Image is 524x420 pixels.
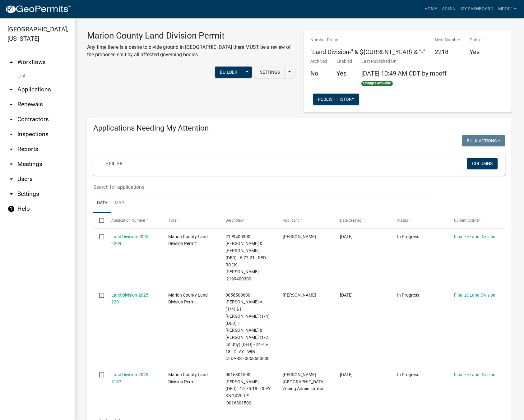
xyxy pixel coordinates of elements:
[439,3,458,15] a: Admin
[397,234,419,239] span: In Progress
[454,372,495,377] a: Finalize Land Division
[101,158,128,169] a: + Filter
[255,67,285,78] button: Settings
[7,86,15,93] i: arrow_drop_down
[454,234,495,239] a: Finalize Land Division
[168,234,208,246] span: Marion County Land Division Permit
[225,218,244,223] span: Description
[225,234,266,282] span: 2199400300 Sawhill, Nicholas & | Sawhill, Cassandra (DED) - 6-77-21 - RED ROCK S E POLK - 2199400300
[313,94,359,105] button: Publish History
[397,293,419,298] span: In Progress
[7,190,15,198] i: arrow_drop_down
[225,372,271,405] span: 0016301500 Doty, Bobbie (DED) - 16-75-18 - CLAY KNOXVILLE - 0016301500
[7,205,15,213] i: help
[334,213,391,228] datatable-header-cell: Date Created
[336,58,352,65] p: Enabled
[7,58,15,66] i: arrow_drop_up
[422,3,439,15] a: Home
[111,193,128,213] a: Map
[340,372,353,377] span: 05/06/2025
[111,218,145,223] span: Application Number
[215,67,242,78] button: Builder
[93,213,105,228] datatable-header-cell: Select
[361,81,393,86] span: Changes available
[168,293,208,305] span: Marion County Land Division Permit
[7,160,15,168] i: arrow_drop_down
[277,213,334,228] datatable-header-cell: Applicant
[220,213,277,228] datatable-header-cell: Description
[87,44,295,58] p: Any time there is a desire to divide ground in [GEOGRAPHIC_DATA] there MUST be a review of the pr...
[397,372,419,377] span: In Progress
[93,124,505,133] h4: Applications Needing My Attention
[448,213,505,228] datatable-header-cell: Current Activity
[283,218,299,223] span: Applicant
[87,30,295,41] h3: Marion County Land Division Permit
[462,135,505,146] button: Bulk Actions
[283,372,325,391] span: Melissa Poffenbarger- Marion County Zoning Administrator
[458,3,496,15] a: My Dashboard
[340,218,362,223] span: Date Created
[225,293,270,361] span: 0058500600 Cox, Bret A (1/4) & | Manley, Lisa (1/4) (DED) || Shermann, Marion W & | Sherman, Shir...
[93,193,111,213] a: Data
[435,48,460,56] h5: 2218
[93,181,435,193] input: Search for applications
[467,158,498,169] button: Columns
[336,70,352,77] h5: Yes
[313,97,359,102] wm-modal-confirm: Workflow Publish History
[111,372,150,384] a: Land Division-2025-2187
[470,37,481,43] p: Public
[111,293,150,305] a: Land Division-2025-2201
[7,175,15,183] i: arrow_drop_down
[168,218,176,223] span: Type
[340,293,353,298] span: 08/08/2025
[105,213,162,228] datatable-header-cell: Application Number
[454,293,495,298] a: Finalize Land Division
[7,131,15,138] i: arrow_drop_down
[391,213,448,228] datatable-header-cell: Status
[162,213,220,228] datatable-header-cell: Type
[310,70,327,77] h5: No
[310,48,425,56] h5: "Land Division-" & ${CURRENT_YEAR} & “-”
[435,37,460,43] p: Next Number
[310,58,327,65] p: Archived
[361,58,447,65] p: Last Published On
[454,218,480,223] span: Current Activity
[7,116,15,123] i: arrow_drop_down
[7,101,15,108] i: arrow_drop_down
[340,234,353,239] span: 08/26/2025
[310,37,425,43] p: Number Prefix
[7,145,15,153] i: arrow_drop_down
[168,372,208,384] span: Marion County Land Division Permit
[283,234,316,239] span: Nicholas F Carter
[111,234,150,246] a: Land Division-2025-2209
[397,218,408,223] span: Status
[496,3,519,15] a: mpoff
[470,48,481,56] h5: Yes
[283,293,316,298] span: Merlin Davis
[361,70,447,77] span: [DATE] 10:49 AM CDT by mpoff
